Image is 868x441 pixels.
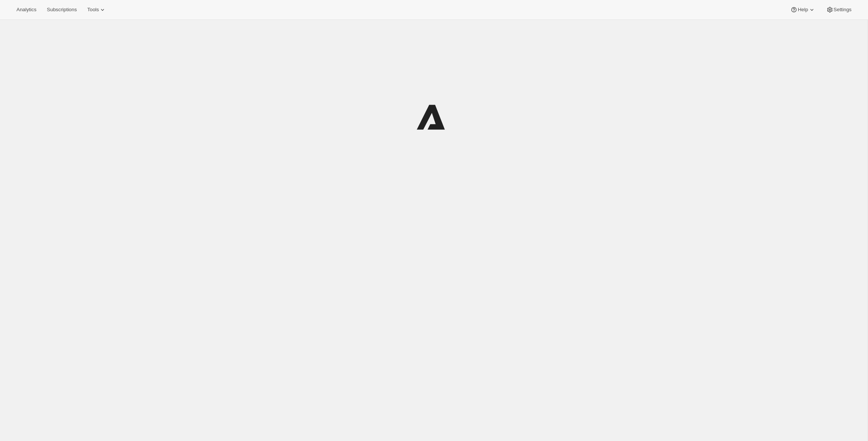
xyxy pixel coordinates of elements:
[87,7,99,13] span: Tools
[12,4,41,15] button: Analytics
[834,7,852,13] span: Settings
[798,7,808,13] span: Help
[42,4,81,15] button: Subscriptions
[822,4,856,15] button: Settings
[47,7,77,13] span: Subscriptions
[16,7,36,13] span: Analytics
[786,4,820,15] button: Help
[83,4,111,15] button: Tools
